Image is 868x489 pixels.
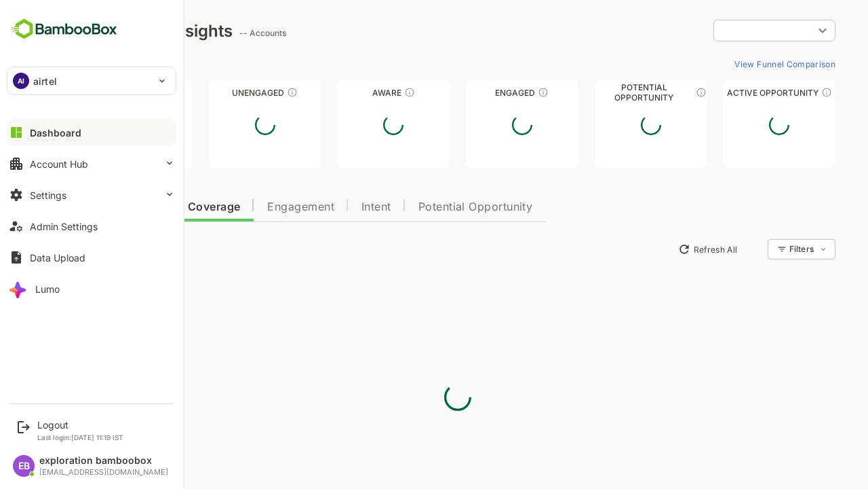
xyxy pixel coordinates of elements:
div: Dashboard [30,127,81,139]
span: Data Quality and Coverage [46,202,193,213]
div: Filters [742,244,766,254]
div: Active Opportunity [675,88,788,98]
div: Settings [30,189,66,201]
div: These accounts have not shown enough engagement and need nurturing [239,87,250,98]
div: [EMAIL_ADDRESS][DOMAIN_NAME] [39,468,168,477]
button: Refresh All [625,238,696,260]
div: These accounts have not been engaged with for a defined time period [111,87,121,98]
div: Engaged [418,88,531,98]
button: Account Hub [7,150,176,177]
div: These accounts are warm, further nurturing would qualify them to MQAs [490,87,501,98]
span: Intent [314,202,344,213]
button: Settings [7,181,176,209]
span: Potential Opportunity [371,202,486,213]
button: Dashboard [7,119,176,146]
button: View Funnel Comparison [682,53,788,75]
div: Unreached [33,88,145,98]
button: Admin Settings [7,213,176,240]
div: Lumo [35,283,60,295]
div: Aware [290,88,402,98]
ag: -- Accounts [192,28,243,38]
div: These accounts have just entered the buying cycle and need further nurturing [357,87,368,98]
div: Filters [741,237,788,261]
div: Potential Opportunity [547,88,660,98]
button: New Insights [33,237,132,261]
div: These accounts have open opportunities which might be at any of the Sales Stages [774,87,785,98]
div: Dashboard Insights [33,21,185,41]
div: EB [13,455,35,477]
button: Data Upload [7,244,176,271]
div: These accounts are MQAs and can be passed on to Inside Sales [648,87,659,98]
p: airtel [33,74,57,88]
div: ​ [666,18,788,43]
button: Lumo [7,275,176,302]
div: exploration bamboobox [39,455,168,467]
div: Unengaged [161,88,274,98]
div: AI [13,73,29,89]
div: Data Upload [30,252,85,264]
div: Admin Settings [30,221,98,232]
span: Engagement [220,202,287,213]
p: Last login: [DATE] 11:19 IST [37,433,123,441]
div: AIairtel [7,67,176,94]
div: Account Hub [30,158,88,170]
img: BambooboxFullLogoMark.5f36c76dfaba33ec1ec1367b70bb1252.svg [7,16,121,42]
div: Logout [37,419,123,431]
